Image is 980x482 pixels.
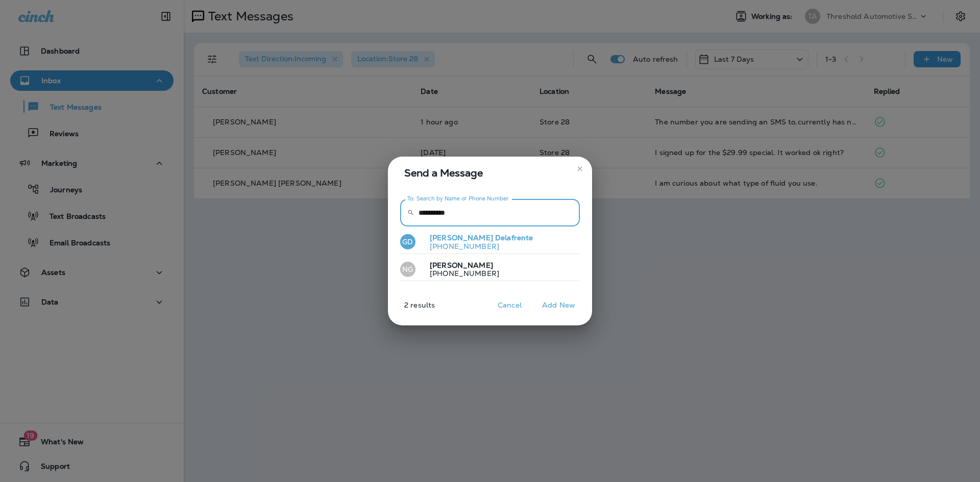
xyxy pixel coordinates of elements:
[430,233,493,242] span: [PERSON_NAME]
[537,297,580,313] button: Add New
[495,233,533,242] span: Delafrente
[404,165,580,181] span: Send a Message
[384,301,435,317] p: 2 results
[400,234,415,249] div: GD
[491,297,529,313] button: Cancel
[572,161,588,177] button: close
[400,258,580,282] button: NG [PERSON_NAME][PHONE_NUMBER]
[422,242,533,250] p: [PHONE_NUMBER]
[422,269,499,277] p: [PHONE_NUMBER]
[407,195,509,202] label: To: Search by Name or Phone Number
[430,261,493,270] span: [PERSON_NAME]
[400,231,580,254] button: GD[PERSON_NAME] Delafrente[PHONE_NUMBER]
[400,262,415,277] div: NG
